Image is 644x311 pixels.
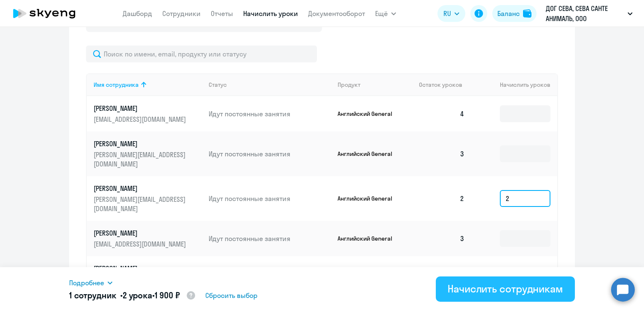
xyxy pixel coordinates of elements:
[412,96,471,131] td: 4
[338,235,401,242] p: Английский General
[205,290,258,300] span: Сбросить выбор
[94,228,202,249] a: [PERSON_NAME][EMAIL_ADDRESS][DOMAIN_NAME]
[412,176,471,221] td: 2
[209,81,227,88] div: Статус
[419,81,462,88] span: Остаток уроков
[94,115,188,124] p: [EMAIL_ADDRESS][DOMAIN_NAME]
[412,131,471,176] td: 3
[209,234,331,243] p: Идут постоянные занятия
[471,73,557,96] th: Начислить уроков
[94,104,202,124] a: [PERSON_NAME][EMAIL_ADDRESS][DOMAIN_NAME]
[542,3,637,24] button: ДОГ СЕВА, СЕВА САНТЕ АНИМАЛЬ, ООО
[86,46,317,62] input: Поиск по имени, email, продукту или статусу
[523,9,531,18] img: balance
[94,264,202,293] a: [PERSON_NAME][PERSON_NAME][EMAIL_ADDRESS][DOMAIN_NAME]
[375,8,388,19] span: Ещё
[448,282,563,295] div: Начислить сотрудникам
[94,139,188,148] p: [PERSON_NAME]
[412,256,471,301] td: 4
[308,9,365,18] a: Документооборот
[419,81,471,88] div: Остаток уроков
[338,110,401,118] p: Английский General
[338,150,401,158] p: Английский General
[94,150,188,169] p: [PERSON_NAME][EMAIL_ADDRESS][DOMAIN_NAME]
[94,139,202,169] a: [PERSON_NAME][PERSON_NAME][EMAIL_ADDRESS][DOMAIN_NAME]
[69,278,104,288] span: Подробнее
[436,276,575,302] button: Начислить сотрудникам
[497,8,520,19] div: Баланс
[412,221,471,256] td: 3
[209,81,331,88] div: Статус
[162,9,201,18] a: Сотрудники
[94,81,202,88] div: Имя сотрудника
[338,195,401,202] p: Английский General
[211,9,233,18] a: Отчеты
[94,81,139,88] div: Имя сотрудника
[492,5,537,22] button: Балансbalance
[209,109,331,118] p: Идут постоянные занятия
[94,184,202,213] a: [PERSON_NAME][PERSON_NAME][EMAIL_ADDRESS][DOMAIN_NAME]
[94,104,188,113] p: [PERSON_NAME]
[338,81,413,88] div: Продукт
[243,9,298,18] a: Начислить уроки
[209,149,331,158] p: Идут постоянные занятия
[437,5,465,22] button: RU
[123,9,152,18] a: Дашборд
[209,194,331,203] p: Идут постоянные занятия
[94,264,188,273] p: [PERSON_NAME]
[94,195,188,213] p: [PERSON_NAME][EMAIL_ADDRESS][DOMAIN_NAME]
[375,5,396,22] button: Ещё
[155,290,180,300] span: 1 900 ₽
[123,290,152,300] span: 2 урока
[94,239,188,249] p: [EMAIL_ADDRESS][DOMAIN_NAME]
[443,8,451,19] span: RU
[94,184,188,193] p: [PERSON_NAME]
[94,228,188,238] p: [PERSON_NAME]
[546,3,624,24] p: ДОГ СЕВА, СЕВА САНТЕ АНИМАЛЬ, ООО
[338,81,360,88] div: Продукт
[69,290,196,302] h5: 1 сотрудник • •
